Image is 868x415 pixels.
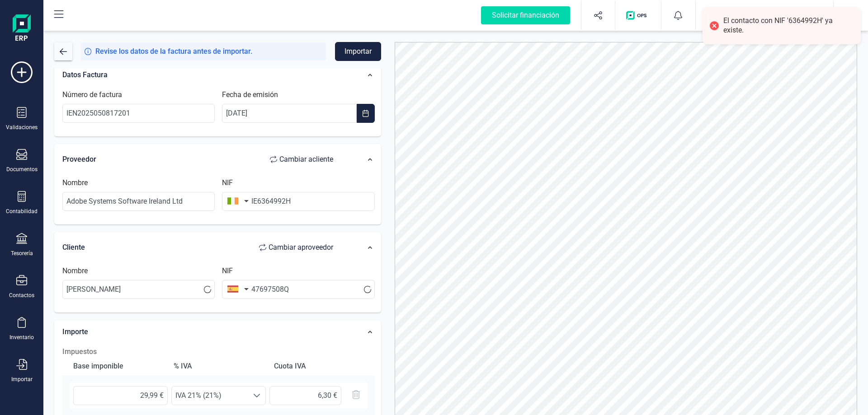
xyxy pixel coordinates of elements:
[710,5,730,25] img: JO
[707,1,822,30] button: JO[PERSON_NAME][PERSON_NAME]
[62,266,88,276] label: Nombre
[6,124,38,131] div: Validaciones
[13,14,31,43] img: Logo Finanedi
[269,242,333,253] span: Cambiar a proveedor
[62,327,88,336] span: Importe
[270,357,367,375] div: Cuota IVA
[11,250,33,257] div: Tesorería
[261,150,342,168] button: Cambiar acliente
[222,177,233,188] label: NIF
[170,357,267,375] div: % IVA
[73,386,168,405] input: 0,00 €
[9,292,34,299] div: Contactos
[9,334,34,341] div: Inventario
[279,154,333,165] span: Cambiar a cliente
[6,208,38,215] div: Contabilidad
[62,150,342,168] div: Proveedor
[335,42,381,61] button: Importar
[481,6,570,24] div: Solicitar financiación
[62,346,375,357] h2: Impuestos
[58,65,347,85] div: Datos Factura
[6,166,38,173] div: Documentos
[70,357,166,375] div: Base imponible
[62,177,88,188] label: Nombre
[626,11,650,20] img: Logo de OPS
[95,46,252,57] span: Revise los datos de la factura antes de importar.
[723,16,854,35] div: El contacto con NIF '6364992H' ya existe.
[222,266,233,276] label: NIF
[62,89,122,100] label: Número de factura
[250,238,342,256] button: Cambiar aproveedor
[172,387,248,405] span: IVA 21% (21%)
[269,386,341,405] input: 0,00 €
[62,238,342,256] div: Cliente
[11,376,33,383] div: Importar
[621,1,656,30] button: Logo de OPS
[470,1,581,30] button: Solicitar financiación
[222,89,278,100] label: Fecha de emisión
